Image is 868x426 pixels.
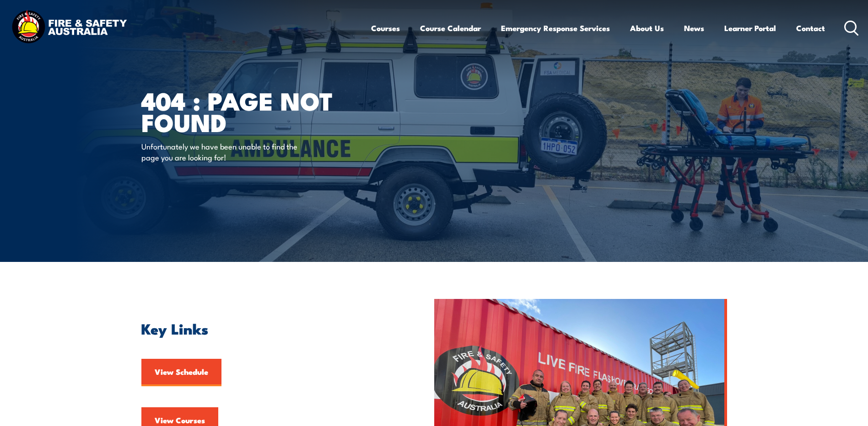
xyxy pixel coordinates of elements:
a: About Us [630,16,664,40]
a: Contact [796,16,825,40]
a: Learner Portal [724,16,776,40]
a: Courses [371,16,400,40]
h1: 404 : Page Not Found [141,90,367,132]
a: News [684,16,704,40]
h2: Key Links [141,322,392,335]
p: Unfortunately we have been unable to find the page you are looking for! [141,141,308,162]
a: Course Calendar [420,16,481,40]
a: View Schedule [141,359,221,386]
a: Emergency Response Services [501,16,610,40]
